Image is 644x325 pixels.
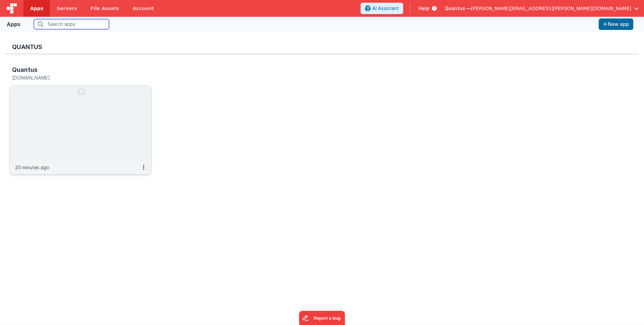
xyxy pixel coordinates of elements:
div: Apps [7,20,20,28]
span: File Assets [91,5,119,12]
button: Quantus — [PERSON_NAME][EMAIL_ADDRESS][PERSON_NAME][DOMAIN_NAME] [445,5,639,12]
h5: [DOMAIN_NAME] [12,75,135,80]
input: Search apps [34,19,109,29]
button: AI Assistant [361,3,403,14]
span: Apps [30,5,43,12]
span: Quantus — [445,5,471,12]
iframe: Marker.io feedback button [299,311,345,325]
button: New app [599,18,633,30]
h3: Quantus [12,66,38,73]
span: [PERSON_NAME][EMAIL_ADDRESS][PERSON_NAME][DOMAIN_NAME] [471,5,631,12]
span: Servers [57,5,77,12]
span: AI Assistant [372,5,399,12]
p: 20 minutes ago [15,164,49,171]
h3: Quantus [12,44,632,50]
span: Help [419,5,429,12]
